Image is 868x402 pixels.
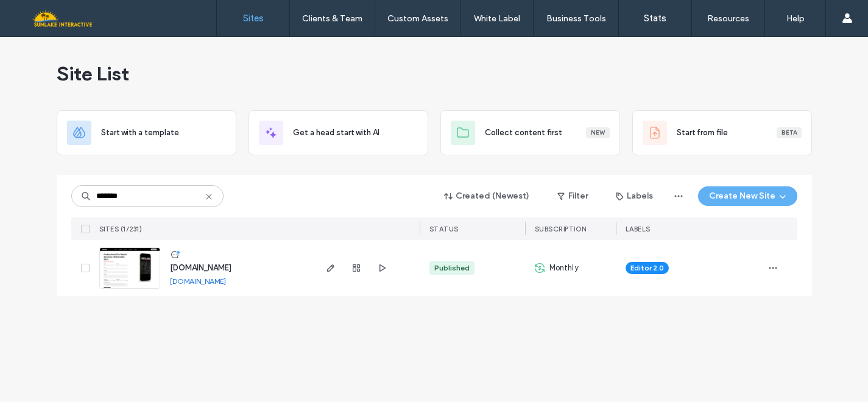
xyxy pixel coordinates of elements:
div: Beta [777,127,802,138]
span: SUBSCRIPTION [535,225,587,233]
a: [DOMAIN_NAME] [170,277,226,286]
span: Start from file [677,127,728,139]
span: SITES (1/231) [99,225,143,233]
span: Editor 2.0 [630,263,664,273]
button: Labels [605,186,664,206]
div: Collect content firstNew [440,110,620,155]
label: Business Tools [546,13,606,24]
div: New [586,127,610,138]
div: Get a head start with AI [249,110,428,155]
span: Monthly [549,262,579,274]
button: Create New Site [698,186,797,206]
span: Get a head start with AI [293,127,379,139]
div: Start from fileBeta [632,110,812,155]
label: Clients & Team [302,13,362,24]
span: Collect content first [485,127,562,139]
label: Stats [644,13,666,24]
button: Created (Newest) [434,186,540,206]
span: Site List [57,62,129,86]
label: Resources [707,13,749,24]
a: [DOMAIN_NAME] [170,263,231,272]
span: STATUS [429,225,459,233]
span: Start with a template [101,127,179,139]
span: LABELS [626,225,651,233]
label: White Label [474,13,520,24]
button: Filter [545,186,600,206]
label: Sites [243,13,264,24]
label: Custom Assets [387,13,448,24]
label: Help [786,13,805,24]
span: Help [28,9,53,19]
div: Start with a template [57,110,236,155]
div: Published [434,263,470,273]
